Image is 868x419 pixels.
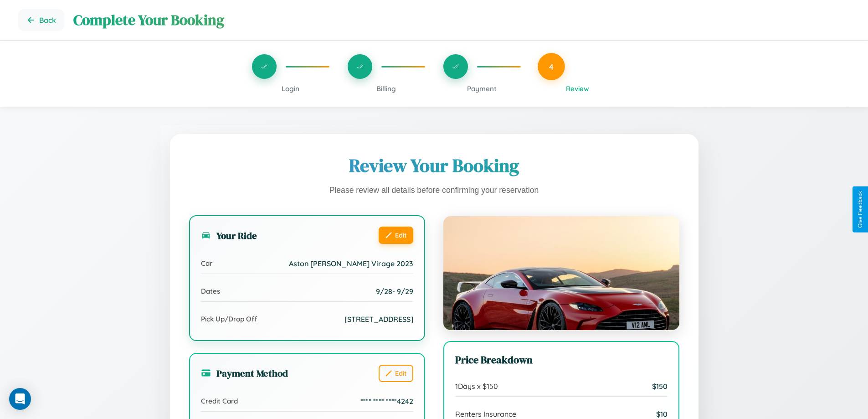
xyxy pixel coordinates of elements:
[467,84,497,93] span: Payment
[201,287,220,295] span: Dates
[376,287,413,296] span: 9 / 28 - 9 / 29
[376,84,396,93] span: Billing
[549,62,554,72] span: 4
[344,315,413,324] span: [STREET_ADDRESS]
[566,84,589,93] span: Review
[379,365,413,382] button: Edit
[289,259,413,268] span: Aston [PERSON_NAME] Virage 2023
[189,153,679,178] h1: Review Your Booking
[201,229,257,242] h3: Your Ride
[455,353,668,367] h3: Price Breakdown
[201,315,257,323] span: Pick Up/Drop Off
[201,367,288,380] h3: Payment Method
[9,388,31,410] div: Open Intercom Messenger
[73,10,850,30] h1: Complete Your Booking
[652,382,668,391] span: $ 150
[443,216,679,330] img: Aston Martin Virage
[857,191,863,228] div: Give Feedback
[201,259,212,268] span: Car
[18,9,64,31] button: Go back
[282,84,299,93] span: Login
[201,397,238,405] span: Credit Card
[379,227,413,244] button: Edit
[455,409,516,419] span: Renters Insurance
[189,183,679,198] p: Please review all details before confirming your reservation
[455,382,498,391] span: 1 Days x $ 150
[656,409,668,419] span: $ 10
